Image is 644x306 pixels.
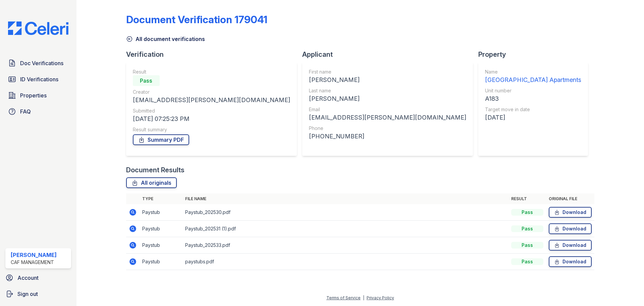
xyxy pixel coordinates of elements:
[309,125,466,132] div: Phone
[5,73,71,86] a: ID Verifications
[309,113,466,122] div: [EMAIL_ADDRESS][PERSON_NAME][DOMAIN_NAME]
[326,295,361,300] a: Terms of Service
[309,94,466,103] div: [PERSON_NAME]
[302,50,478,59] div: Applicant
[140,204,182,221] td: Paystub
[20,107,31,116] span: FAQ
[485,69,581,75] div: Name
[140,193,182,204] th: Type
[133,89,290,95] div: Creator
[133,95,290,105] div: [EMAIL_ADDRESS][PERSON_NAME][DOMAIN_NAME]
[126,165,184,175] div: Document Results
[17,274,39,282] span: Account
[478,50,593,59] div: Property
[20,59,63,67] span: Doc Verifications
[11,251,57,259] div: [PERSON_NAME]
[485,75,581,85] div: [GEOGRAPHIC_DATA] Apartments
[133,114,290,124] div: [DATE] 07:25:23 PM
[485,87,581,94] div: Unit number
[182,254,508,270] td: paystubs.pdf
[3,21,74,35] img: CE_Logo_Blue-a8612792a0a2168367f1c8372b55b34899dd931a85d93a1a3d3e32e68fde9ad4.png
[309,69,466,75] div: First name
[17,290,38,298] span: Sign out
[546,193,594,204] th: Original file
[3,271,74,285] a: Account
[11,259,57,266] div: CAF Management
[133,126,290,133] div: Result summary
[182,221,508,237] td: Paystub_202531 (1).pdf
[140,254,182,270] td: Paystub
[309,75,466,85] div: [PERSON_NAME]
[511,258,543,265] div: Pass
[182,237,508,254] td: Paystub_202533.pdf
[367,295,394,300] a: Privacy Policy
[309,132,466,141] div: [PHONE_NUMBER]
[5,89,71,102] a: Properties
[5,105,71,118] a: FAQ
[182,204,508,221] td: Paystub_202530.pdf
[363,295,364,300] div: |
[126,13,267,26] div: Document Verification 179041
[549,256,592,267] a: Download
[20,75,58,83] span: ID Verifications
[309,87,466,94] div: Last name
[5,56,71,70] a: Doc Verifications
[485,94,581,103] div: A183
[182,193,508,204] th: File name
[549,207,592,218] a: Download
[133,75,160,86] div: Pass
[485,69,581,85] a: Name [GEOGRAPHIC_DATA] Apartments
[511,242,543,249] div: Pass
[3,287,74,301] a: Sign out
[485,113,581,122] div: [DATE]
[485,106,581,113] div: Target move in date
[140,221,182,237] td: Paystub
[511,225,543,232] div: Pass
[126,177,177,188] a: All originals
[133,134,189,145] a: Summary PDF
[126,50,302,59] div: Verification
[309,106,466,113] div: Email
[133,69,290,75] div: Result
[20,91,47,99] span: Properties
[511,209,543,216] div: Pass
[126,35,205,43] a: All document verifications
[133,107,290,114] div: Submitted
[549,240,592,251] a: Download
[508,193,546,204] th: Result
[140,237,182,254] td: Paystub
[549,223,592,234] a: Download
